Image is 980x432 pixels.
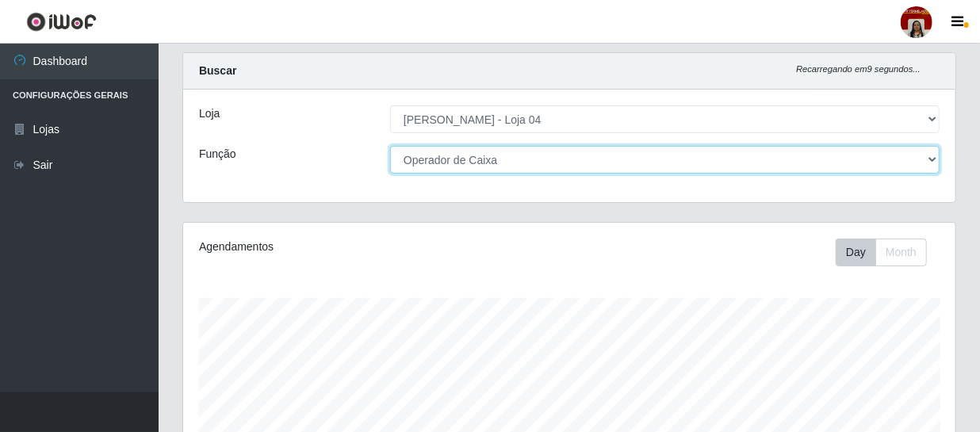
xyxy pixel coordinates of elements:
[199,64,236,77] strong: Buscar
[199,146,236,162] label: Função
[836,239,940,266] div: Toolbar with button groups
[199,239,494,255] div: Agendamentos
[26,12,97,32] img: CoreUI Logo
[836,239,876,266] button: Day
[796,64,921,74] i: Recarregando em 9 segundos...
[836,239,927,266] div: First group
[875,239,927,266] button: Month
[199,105,220,122] label: Loja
